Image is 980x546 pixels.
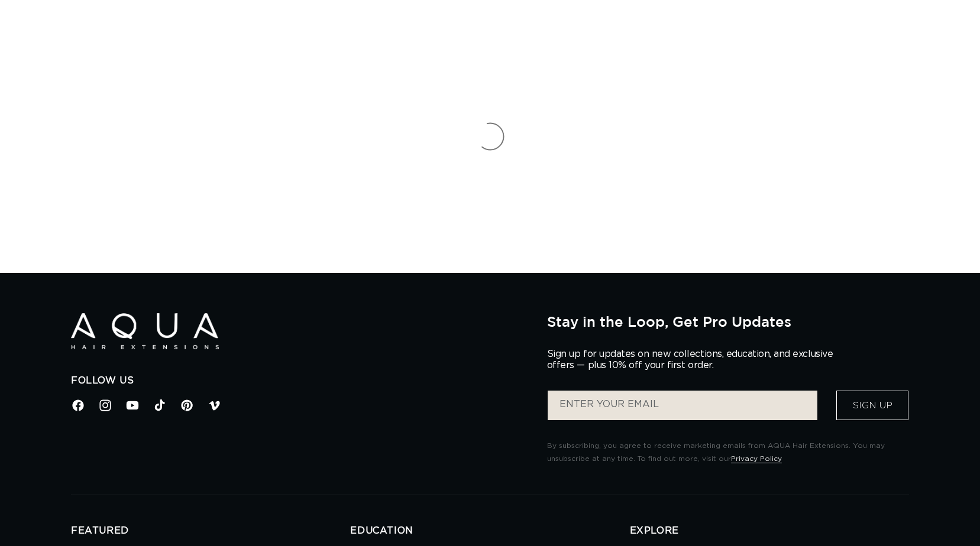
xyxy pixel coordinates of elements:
[547,440,909,465] p: By subscribing, you agree to receive marketing emails from AQUA Hair Extensions. You may unsubscr...
[71,375,529,387] h2: Follow Us
[547,349,843,371] p: Sign up for updates on new collections, education, and exclusive offers — plus 10% off your first...
[630,525,909,537] h2: EXPLORE
[350,525,629,537] h2: EDUCATION
[71,313,219,349] img: Aqua Hair Extensions
[731,455,782,462] a: Privacy Policy
[71,525,350,537] h2: FEATURED
[547,313,909,330] h2: Stay in the Loop, Get Pro Updates
[836,391,908,420] button: Sign Up
[548,391,817,420] input: ENTER YOUR EMAIL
